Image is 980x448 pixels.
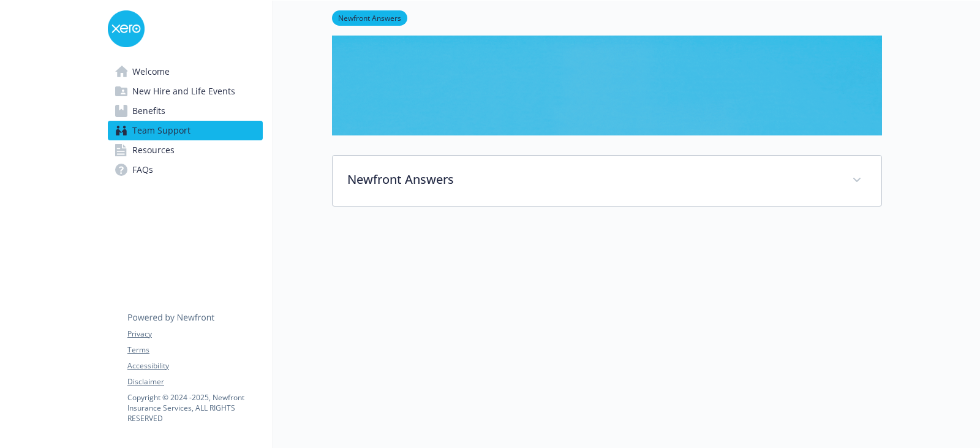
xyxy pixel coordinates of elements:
a: Benefits [108,101,263,121]
a: Disclaimer [127,376,262,387]
a: Accessibility [127,360,262,371]
p: Copyright © 2024 - 2025 , Newfront Insurance Services, ALL RIGHTS RESERVED [127,392,262,423]
a: Welcome [108,62,263,82]
a: Team Support [108,121,263,140]
a: FAQs [108,160,263,180]
a: Privacy [127,328,262,340]
span: Team Support [132,121,190,140]
span: Benefits [132,101,165,121]
p: Newfront Answers [347,170,837,189]
span: Resources [132,140,175,160]
span: New Hire and Life Events [132,82,235,101]
a: Resources [108,140,263,160]
span: FAQs [132,160,153,180]
a: Terms [127,344,262,355]
span: Welcome [132,62,170,82]
div: Newfront Answers [333,156,881,206]
a: Newfront Answers [332,12,407,23]
a: New Hire and Life Events [108,82,263,101]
